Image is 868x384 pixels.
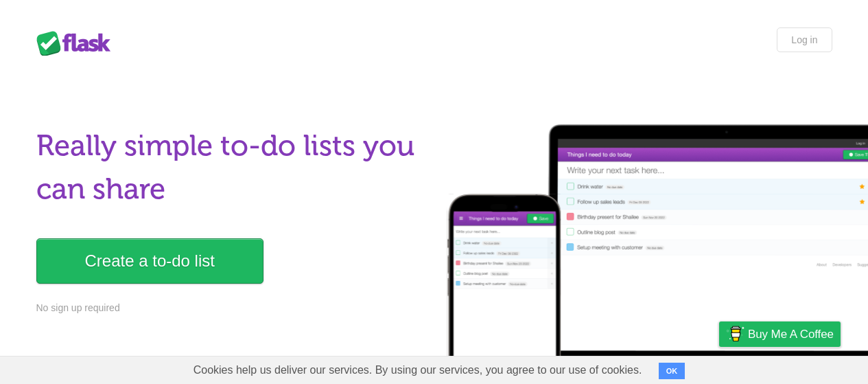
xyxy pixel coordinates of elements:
span: Buy me a coffee [748,322,834,346]
div: Flask Lists [36,31,119,56]
button: OK [659,363,685,379]
h1: Really simple to-do lists you can share [36,124,426,211]
a: Buy me a coffee [719,321,841,347]
a: Create a to-do list [36,238,263,284]
span: Cookies help us deliver our services. By using our services, you agree to our use of cookies. [180,357,656,384]
img: Buy me a coffee [726,322,744,346]
a: Log in [777,27,832,52]
p: No sign up required [36,301,426,315]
